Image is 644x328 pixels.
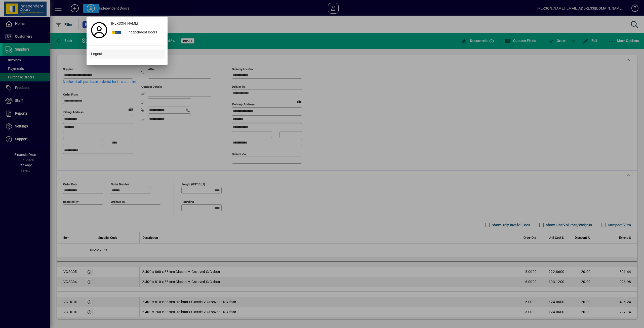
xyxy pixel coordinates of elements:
button: Logout [89,50,165,59]
span: Logout [91,51,102,57]
button: Independent Doors [109,28,165,37]
div: Independent Doors [124,28,165,37]
a: Profile [89,26,109,35]
a: [PERSON_NAME] [109,19,165,28]
span: [PERSON_NAME] [111,21,138,26]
